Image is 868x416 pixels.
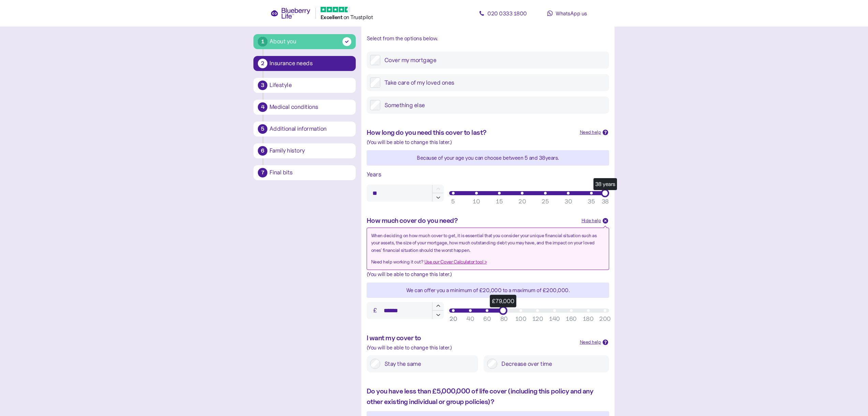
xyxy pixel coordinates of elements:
div: 20 [518,197,526,206]
a: Use our Cover Calculator tool > [424,259,487,265]
div: Medical conditions [269,104,351,110]
div: 6 [258,146,267,156]
div: 140 [549,314,560,324]
div: 5 [451,197,455,206]
div: Additional information [269,126,351,132]
button: 5Additional information [253,121,356,137]
div: 2 [258,59,267,68]
div: 200 [599,314,611,324]
div: (You will be able to change this later.) [367,343,574,352]
div: Need help [580,129,601,136]
div: 4 [258,102,267,112]
a: 020 0333 1800 [472,6,534,20]
div: How much cover do you need? [367,215,576,226]
div: We can offer you a minimum of £20,000 to a maximum of £ 200,000 . [367,286,609,295]
span: WhatsApp us [556,10,587,17]
div: 35 [588,197,595,206]
div: How long do you need this cover to last? [367,127,574,138]
button: 4Medical conditions [253,100,356,115]
div: 3 [258,81,267,90]
div: About you [269,37,296,46]
div: Because of your age you can choose between 5 and 38 years. [367,154,609,162]
a: WhatsApp us [536,6,598,20]
div: (You will be able to change this later.) [367,138,609,146]
div: 120 [532,314,543,324]
div: I want my cover to [367,333,574,343]
div: Do you have less than £5,000,000 of life cover (including this policy and any other existing indi... [367,386,609,407]
span: on Trustpilot [343,14,373,20]
div: 7 [258,168,267,177]
div: 25 [542,197,549,206]
div: Final bits [269,170,351,176]
div: 5 [258,124,267,134]
div: 38 [602,197,609,206]
div: 100 [515,314,527,324]
label: Cover my mortgage [380,55,606,65]
div: 80 [500,314,508,324]
button: 3Lifestyle [253,78,356,93]
div: 160 [566,314,577,324]
div: Need help working it out? [371,258,605,266]
span: 020 0333 1800 [487,10,527,17]
div: Need help [580,339,601,346]
div: 180 [583,314,594,324]
label: Something else [380,100,606,110]
div: 30 [564,197,572,206]
div: Insurance needs [269,60,351,67]
div: 15 [496,197,503,206]
div: Years [367,170,609,179]
div: Hide help [582,217,601,225]
button: 7Final bits [253,165,356,180]
div: Family history [269,148,351,154]
button: 1About you [253,34,356,49]
div: When deciding on how much cover to get, it is essential that you consider your unique financial s... [371,232,605,254]
label: Take care of my loved ones [380,77,606,88]
button: 6Family history [253,143,356,158]
div: 40 [466,314,474,324]
label: Decrease over time [497,359,606,369]
label: Stay the same [380,359,475,369]
div: 20 [450,314,457,324]
button: 2Insurance needs [253,56,356,71]
span: Excellent ️ [321,14,343,20]
div: 1 [258,37,267,46]
div: 10 [473,197,480,206]
div: Lifestyle [269,82,351,88]
div: 60 [483,314,491,324]
div: Select from the options below. [367,34,609,43]
div: (You will be able to change this later.) [367,270,609,278]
